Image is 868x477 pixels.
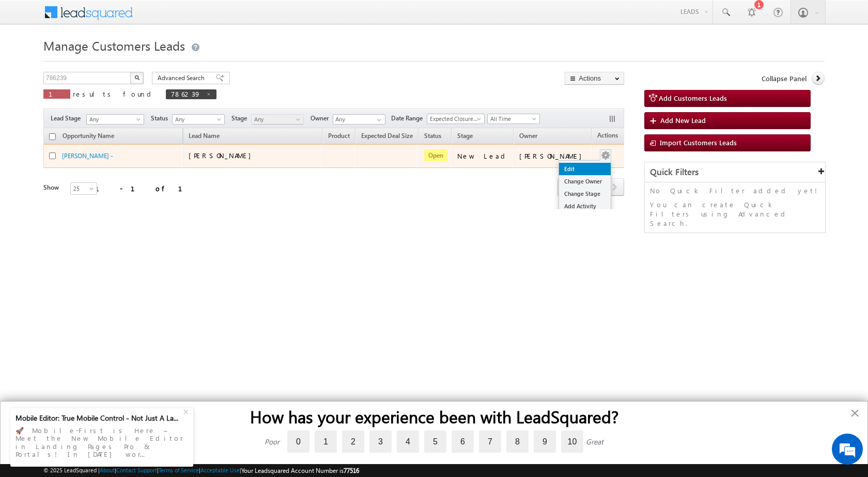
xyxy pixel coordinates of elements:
[169,5,194,30] div: Minimize live chat window
[241,467,359,474] span: Your Leadsquared Account Number is
[344,467,359,474] span: 77516
[659,94,727,102] span: Add Customers Leads
[100,467,115,473] a: About
[171,89,201,98] span: 786239
[419,130,446,144] a: Status
[660,116,706,125] span: Add New Lead
[287,430,309,453] label: 0
[342,430,364,453] label: 2
[645,162,825,182] div: Quick Filters
[181,405,193,417] div: +
[134,75,139,80] img: Search
[650,186,820,195] p: No Quick Filter added yet!
[151,114,172,123] span: Status
[333,114,385,125] input: Type to Search
[506,430,529,453] label: 8
[13,96,189,310] textarea: Type your message and hit 'Enter'
[559,163,611,175] a: Edit
[371,115,384,125] a: Show All Items
[16,423,188,461] div: 🚀 Mobile-First is Here – Meet the New Mobile Editor in Landing Pages Pro & Portals! In [DATE] wor...
[95,182,195,194] div: 1 - 1 of 1
[62,152,113,160] a: [PERSON_NAME] -
[559,175,611,188] a: Change Owner
[397,430,419,453] label: 4
[158,73,208,83] span: Advanced Search
[565,72,624,85] button: Actions
[159,467,199,473] a: Terms of Service
[559,200,611,212] a: Add Activity
[49,133,56,140] input: Check all records
[479,430,501,453] label: 7
[850,405,860,421] button: Close
[200,467,240,473] a: Acceptable Use
[173,115,222,124] span: Any
[559,188,611,200] a: Change Stage
[21,407,847,426] h2: How has your experience been with LeadSquared?
[311,114,333,123] span: Owner
[71,184,98,193] span: 25
[452,430,474,453] label: 6
[457,151,509,161] div: New Lead
[519,151,587,161] div: [PERSON_NAME]
[650,200,820,228] p: You can create Quick Filters using Advanced Search.
[49,89,65,98] span: 1
[557,178,577,196] span: prev
[369,430,392,453] label: 3
[43,466,359,475] span: © 2025 LeadSquared | | | | |
[265,437,280,447] div: Poor
[424,430,446,453] label: 5
[592,130,623,143] span: Actions
[183,130,225,144] span: Lead Name
[427,114,481,124] span: Expected Closure Date
[660,138,737,147] span: Import Customers Leads
[586,437,603,447] div: Great
[457,132,473,140] span: Stage
[116,467,157,473] a: Contact Support
[189,151,256,160] span: [PERSON_NAME]
[424,149,447,162] span: Open
[43,183,62,192] div: Show
[16,413,182,423] div: Mobile Editor: True Mobile Control - Not Just A La...
[73,89,155,98] span: results found
[18,54,43,68] img: d_60004797649_company_0_60004797649
[252,115,301,124] span: Any
[519,132,537,140] span: Owner
[43,37,185,54] span: Manage Customers Leads
[391,114,427,123] span: Date Range
[605,178,624,196] span: next
[87,115,141,124] span: Any
[63,132,114,140] span: Opportunity Name
[141,318,188,332] em: Start Chat
[54,54,174,68] div: Chat with us now
[534,430,556,453] label: 9
[231,114,251,123] span: Stage
[488,114,537,124] span: All Time
[315,430,337,453] label: 1
[361,132,413,140] span: Expected Deal Size
[561,430,583,453] label: 10
[762,74,807,83] span: Collapse Panel
[51,114,85,123] span: Lead Stage
[328,132,350,140] span: Product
